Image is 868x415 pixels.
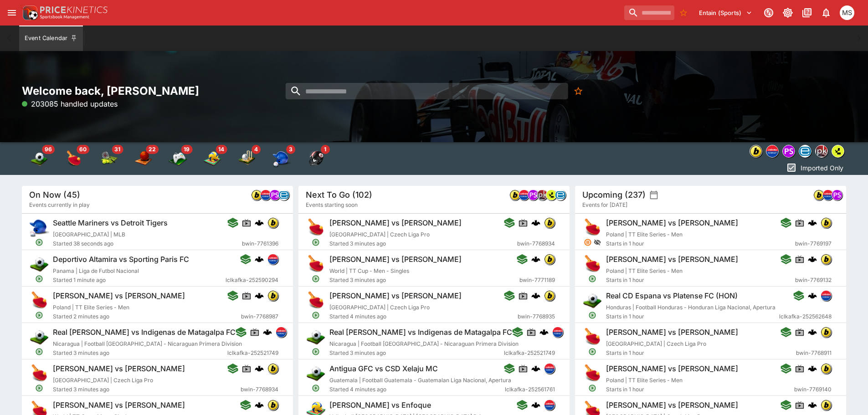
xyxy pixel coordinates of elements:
img: lclkafka.png [823,190,833,200]
div: Baseball [272,149,291,168]
div: cerberus [808,218,817,227]
h2: Welcome back, [PERSON_NAME] [22,84,293,98]
h6: Real [PERSON_NAME] vs Indigenas de Matagalpa FC [53,328,236,337]
img: logo-cerberus.svg [531,255,540,264]
div: bwin [267,290,278,301]
img: soccer.png [582,290,602,310]
div: cerberus [531,255,540,264]
img: pricekinetics.png [537,190,547,200]
span: 4 [252,145,261,154]
svg: Open [312,311,320,319]
img: bwin.png [268,291,278,301]
img: logo-cerberus.svg [808,400,817,410]
img: table_tennis [65,149,83,168]
img: table_tennis.png [29,363,49,383]
span: lclkafka-252521749 [227,348,278,358]
button: Select Tenant [693,5,758,20]
img: bwin.png [821,254,831,264]
div: bwin [267,400,278,410]
div: pandascore [269,190,280,200]
span: Started 3 minutes ago [329,239,517,248]
div: bwin [821,363,832,374]
img: soccer [30,149,48,168]
img: bwin.png [544,254,555,264]
span: 60 [77,145,89,154]
span: Events starting soon [306,200,358,210]
img: baseball.png [29,217,49,237]
img: lclkafka.png [261,190,271,200]
span: [GEOGRAPHIC_DATA] | Czech Liga Pro [606,340,706,347]
svg: Hidden [594,239,601,246]
h6: [PERSON_NAME] vs [PERSON_NAME] [606,218,738,228]
div: lclkafka [822,190,833,200]
img: logo-cerberus.svg [263,328,272,337]
button: settings [649,190,658,200]
img: tennis [99,149,118,168]
div: cerberus [255,291,264,300]
h6: [PERSON_NAME] vs [PERSON_NAME] [606,400,738,410]
div: Cricket [238,149,256,168]
span: Starts in 1 hour [606,385,794,394]
img: PriceKinetics Logo [20,4,38,22]
div: lclkafka [766,145,779,158]
span: Events for [DATE] [582,200,627,210]
div: cerberus [255,255,264,264]
img: logo-cerberus.svg [808,218,817,227]
div: cerberus [531,218,540,227]
img: volleyball [203,149,221,168]
button: Notifications [818,5,834,21]
img: baseball [272,149,291,168]
div: betradar [278,190,289,200]
h6: [PERSON_NAME] vs [PERSON_NAME] [53,400,185,410]
img: bwin.png [821,364,831,374]
h6: Real CD Espana vs Platense FC (HON) [606,291,738,301]
span: bwin-7768934 [517,239,555,248]
img: bwin.png [252,190,262,200]
span: lclkafka-252590294 [226,276,278,285]
div: pandascore [782,145,795,158]
div: lclkafka [821,290,832,301]
img: bwin.png [268,400,278,410]
h6: Real [PERSON_NAME] vs Indigenas de Matagalpa FC [329,328,512,337]
img: bwin.png [814,190,824,200]
span: 3 [286,145,295,154]
img: bwin.png [821,327,831,337]
svg: Open [312,238,320,246]
span: [GEOGRAPHIC_DATA] | Czech Liga Pro [329,304,430,311]
h5: On Now (45) [29,190,80,200]
svg: Open [35,384,43,392]
span: Starts in 1 hour [606,312,779,321]
img: soccer.png [306,363,326,383]
h6: [PERSON_NAME] vs [PERSON_NAME] [53,291,185,301]
h6: [PERSON_NAME] vs [PERSON_NAME] [606,255,738,264]
div: lclkafka [267,254,278,265]
h6: Deportivo Altamira vs Sporting Paris FC [53,255,189,264]
span: Started 38 seconds ago [53,239,242,248]
div: bwin [813,190,824,200]
span: Poland | TT Elite Series - Men [606,377,683,384]
div: cerberus [263,328,272,337]
img: lclkafka.png [268,254,278,264]
button: Connected to PK [760,5,777,21]
span: Guatemala | Football Guatemala - Guatemalan Liga Nacional, Apertura [329,377,511,384]
svg: Open [35,311,43,319]
div: cerberus [255,364,264,373]
span: Started 3 minutes ago [329,348,504,358]
div: Event type filters [748,142,846,160]
span: Events currently in play [29,200,90,210]
div: cerberus [531,364,540,373]
img: pricekinetics.png [816,145,827,157]
span: [GEOGRAPHIC_DATA] | Czech Liga Pro [53,377,153,384]
span: 96 [42,145,55,154]
div: cerberus [808,364,817,373]
img: table_tennis.png [306,290,326,310]
div: Basketball [134,149,152,168]
button: No Bookmarks [676,5,691,20]
div: bwin [821,254,832,265]
div: pricekinetics [815,145,828,158]
img: table_tennis.png [29,290,49,310]
div: Soccer [30,149,48,168]
span: 31 [112,145,123,154]
svg: Open [35,348,43,356]
span: Poland | TT Elite Series - Men [606,231,683,238]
